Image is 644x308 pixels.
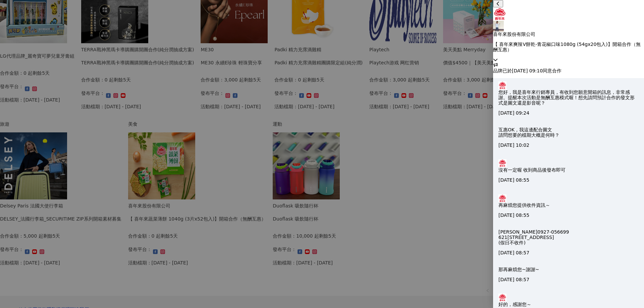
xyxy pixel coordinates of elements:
[493,32,644,37] p: 喜年來股份有限公司
[498,229,569,245] p: [PERSON_NAME]0927-056699 621[STREET_ADDRESS] (假日不收件)
[498,294,506,302] img: KOL Avatar
[498,267,539,272] p: 那再麻煩您~謝謝~
[498,89,639,106] p: 您好，我是喜年來行銷專員，有收到您願意開箱的訊息，非常感謝。提醒本次活動是無酬互惠模式喔！想先請問預計合作的發文形式是圖文還是影音呢？
[498,81,506,89] img: KOL Avatar
[498,202,550,208] p: 再麻煩您提供收件資訊～
[493,7,506,21] img: KOL Avatar
[498,127,559,138] p: 互惠OK，我這邊配合圖文 請問想要的檔期大概是何時？
[493,42,644,52] p: 【 喜年來爽辣V餅乾-青花椒口味1080g (54gx20包入)】開箱合作（無酬互惠）
[498,142,559,148] p: [DATE] 10:02
[498,194,506,202] img: KOL Avatar
[498,302,531,307] p: 好的，感謝您～
[498,159,506,167] img: KOL Avatar
[498,177,566,183] p: [DATE] 08:55
[498,110,639,116] p: [DATE] 09:24
[498,250,569,255] p: [DATE] 08:57
[498,277,539,282] p: [DATE] 08:57
[498,212,550,218] p: [DATE] 08:55
[493,21,504,32] img: KOL Avatar
[493,68,644,73] p: 品牌已於[DATE] 09:10同意合作
[498,167,566,173] p: 沒有一定喔 收到商品後發布即可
